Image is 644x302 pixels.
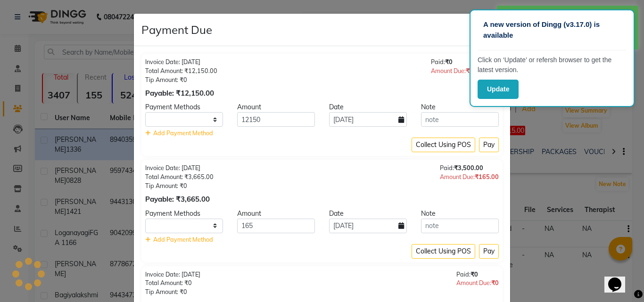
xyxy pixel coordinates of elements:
input: yyyy-mm-dd [329,219,407,233]
button: Pay [479,138,499,152]
span: ₹0 [491,279,499,286]
div: Note [414,209,506,219]
div: Paid: [431,57,499,66]
span: ₹3,500.00 [454,164,483,171]
iframe: chat widget [604,264,635,293]
div: Tip Amount: ₹0 [145,75,217,84]
button: Pay [479,244,499,259]
div: Tip Amount: ₹0 [145,287,200,296]
div: Amount Due: [431,66,499,75]
div: Date [322,102,414,112]
div: Total Amount: ₹0 [145,278,200,287]
div: Amount [230,102,322,112]
button: Collect Using POS [412,244,475,259]
span: ₹165.00 [475,173,499,180]
div: Invoice Date: [DATE] [145,163,214,172]
input: note [421,219,499,233]
div: Amount Due: [456,278,499,287]
div: Amount [230,209,322,219]
div: Paid: [440,163,499,172]
input: yyyy-mm-dd [329,112,407,127]
div: Total Amount: ₹3,665.00 [145,172,214,181]
input: Amount [237,112,315,127]
div: Tip Amount: ₹0 [145,181,214,190]
div: Payable: ₹3,665.00 [145,194,214,205]
div: Invoice Date: [DATE] [145,270,200,279]
div: Invoice Date: [DATE] [145,57,217,66]
button: Collect Using POS [412,138,475,152]
div: Date [322,209,414,219]
div: Note [414,102,506,112]
h4: Payment Due [141,21,212,38]
div: Payable: ₹12,150.00 [145,88,217,99]
span: ₹12,150.00 [466,67,499,74]
div: Total Amount: ₹12,150.00 [145,66,217,75]
input: Amount [237,219,315,233]
div: Payment Methods [138,102,230,112]
span: ₹0 [445,58,453,65]
input: note [421,112,499,127]
div: Payment Methods [138,209,230,219]
p: A new version of Dingg (v3.17.0) is available [483,19,621,41]
div: Paid: [456,270,499,279]
span: Add Payment Method [153,129,213,137]
button: Update [478,80,519,99]
span: ₹0 [471,270,478,278]
div: Amount Due: [440,172,499,181]
span: Add Payment Method [153,236,213,243]
p: Click on ‘Update’ or refersh browser to get the latest version. [478,55,627,75]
